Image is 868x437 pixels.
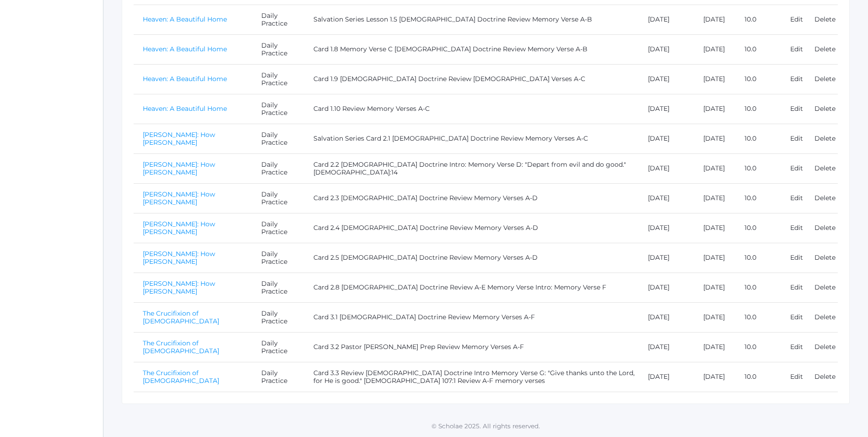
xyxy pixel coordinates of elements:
td: [DATE] [639,183,694,213]
td: [DATE] [694,302,735,332]
td: Daily Practice [252,153,304,183]
td: [DATE] [639,332,694,362]
td: [DATE] [694,213,735,243]
a: Heaven: A Beautiful Home [143,104,227,113]
a: Edit [790,343,803,351]
a: Delete [814,45,836,53]
a: Edit [790,164,803,172]
a: [PERSON_NAME]: How [PERSON_NAME] [143,250,215,266]
td: 10.0 [735,124,781,153]
a: [PERSON_NAME]: How [PERSON_NAME] [143,160,215,176]
td: Card 3.1 [DEMOGRAPHIC_DATA] Doctrine Review Memory Verses A-F [304,302,639,332]
td: [DATE] [694,5,735,34]
a: [PERSON_NAME]: How [PERSON_NAME] [143,131,215,147]
a: Delete [814,343,836,351]
td: [DATE] [639,153,694,183]
td: 10.0 [735,362,781,392]
a: Edit [790,313,803,321]
td: [DATE] [694,362,735,392]
td: Daily Practice [252,362,304,392]
td: 10.0 [735,302,781,332]
td: Salvation Series Card 2.1 [DEMOGRAPHIC_DATA] Doctrine Review Memory Verses A-C [304,124,639,153]
a: Edit [790,283,803,291]
td: Card 2.5 [DEMOGRAPHIC_DATA] Doctrine Review Memory Verses A-D [304,243,639,273]
a: Edit [790,45,803,53]
td: [DATE] [694,94,735,124]
td: 10.0 [735,273,781,302]
td: Daily Practice [252,273,304,302]
a: Delete [814,75,836,83]
a: Delete [814,313,836,321]
td: [DATE] [694,183,735,213]
td: [DATE] [639,213,694,243]
a: Delete [814,134,836,142]
td: Card 2.3 [DEMOGRAPHIC_DATA] Doctrine Review Memory Verses A-D [304,183,639,213]
a: Delete [814,194,836,202]
td: Salvation Series Lesson 1.5 [DEMOGRAPHIC_DATA] Doctrine Review Memory Verse A-B [304,5,639,34]
td: 10.0 [735,94,781,124]
a: Delete [814,164,836,172]
td: [DATE] [694,243,735,273]
td: 10.0 [735,183,781,213]
a: Edit [790,104,803,113]
a: [PERSON_NAME]: How [PERSON_NAME] [143,190,215,206]
td: [DATE] [694,332,735,362]
td: Daily Practice [252,302,304,332]
td: Daily Practice [252,332,304,362]
a: Heaven: A Beautiful Home [143,15,227,23]
a: Delete [814,283,836,291]
td: Card 2.4 [DEMOGRAPHIC_DATA] Doctrine Review Memory Verses A-D [304,213,639,243]
td: Daily Practice [252,124,304,153]
td: Card 3.3 Review [DEMOGRAPHIC_DATA] Doctrine Intro Memory Verse G: "Give thanks unto the Lord, for... [304,362,639,392]
a: Edit [790,134,803,142]
td: 10.0 [735,34,781,64]
a: Heaven: A Beautiful Home [143,45,227,53]
a: Edit [790,372,803,381]
td: 10.0 [735,243,781,273]
td: [DATE] [694,34,735,64]
a: Edit [790,224,803,232]
a: Delete [814,104,836,113]
td: [DATE] [639,64,694,94]
a: Edit [790,253,803,262]
td: 10.0 [735,5,781,34]
td: [DATE] [639,243,694,273]
td: 10.0 [735,332,781,362]
td: Daily Practice [252,5,304,34]
td: [DATE] [639,362,694,392]
p: © Scholae 2025. All rights reserved. [103,421,868,431]
a: Heaven: A Beautiful Home [143,75,227,83]
a: The Crucifixion of [DEMOGRAPHIC_DATA] [143,309,219,325]
td: Daily Practice [252,213,304,243]
td: [DATE] [639,5,694,34]
td: Daily Practice [252,183,304,213]
td: [DATE] [694,273,735,302]
td: Daily Practice [252,64,304,94]
td: [DATE] [694,153,735,183]
td: [DATE] [639,34,694,64]
td: Card 2.2 [DEMOGRAPHIC_DATA] Doctrine Intro: Memory Verse D: "Depart from evil and do good." [DEMO... [304,153,639,183]
a: Edit [790,15,803,23]
td: Daily Practice [252,243,304,273]
td: 10.0 [735,213,781,243]
td: Card 1.8 Memory Verse C [DEMOGRAPHIC_DATA] Doctrine Review Memory Verse A-B [304,34,639,64]
td: [DATE] [639,273,694,302]
a: [PERSON_NAME]: How [PERSON_NAME] [143,279,215,295]
td: 10.0 [735,153,781,183]
td: 10.0 [735,64,781,94]
a: Delete [814,224,836,232]
td: Card 3.2 Pastor [PERSON_NAME] Prep Review Memory Verses A-F [304,332,639,362]
td: [DATE] [639,302,694,332]
td: Card 1.10 Review Memory Verses A-C [304,94,639,124]
td: [DATE] [694,64,735,94]
td: [DATE] [639,124,694,153]
td: Daily Practice [252,34,304,64]
a: The Crucifixion of [DEMOGRAPHIC_DATA] [143,339,219,355]
td: Daily Practice [252,94,304,124]
td: [DATE] [639,94,694,124]
a: The Crucifixion of [DEMOGRAPHIC_DATA] [143,369,219,385]
a: [PERSON_NAME]: How [PERSON_NAME] [143,220,215,236]
a: Edit [790,194,803,202]
td: Card 1.9 [DEMOGRAPHIC_DATA] Doctrine Review [DEMOGRAPHIC_DATA] Verses A-C [304,64,639,94]
td: [DATE] [694,124,735,153]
